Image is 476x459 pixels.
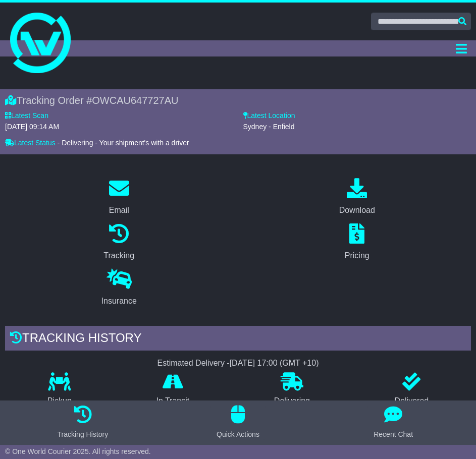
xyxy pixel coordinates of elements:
button: Quick Actions [210,406,266,440]
a: Pricing [338,220,376,265]
a: Email [102,175,136,220]
div: Estimated Delivery - [5,358,471,368]
div: Tracking [103,250,134,262]
div: Tracking Order # [5,94,471,106]
button: Toggle navigation [451,40,471,56]
a: Insurance [95,265,143,311]
div: Email [109,204,129,216]
div: Quick Actions [217,429,259,440]
p: In Transit [114,396,232,406]
p: Pickup [5,396,114,406]
label: Latest Location [243,111,295,120]
span: © One World Courier 2025. All rights reserved. [5,447,151,455]
div: Insurance [101,295,137,307]
p: Delivering [232,396,352,406]
label: Latest Scan [5,111,48,120]
div: Tracking history [5,326,471,353]
div: Download [339,204,375,216]
div: Pricing [345,250,369,262]
div: Recent Chat [374,429,413,440]
a: Tracking [97,220,141,265]
button: Tracking History [51,406,115,440]
div: Tracking History [58,429,109,440]
span: - [58,139,60,147]
p: Delivered [352,396,471,406]
a: Download [333,175,382,220]
span: Sydney - Enfield [243,123,295,131]
div: [DATE] 17:00 (GMT +10) [230,358,319,368]
label: Latest Status [5,139,56,147]
span: OWCAU647727AU [92,95,178,106]
span: [DATE] 09:14 AM [5,123,59,131]
span: Delivering - Your shipment's with a driver [62,139,189,147]
button: Recent Chat [367,406,419,440]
